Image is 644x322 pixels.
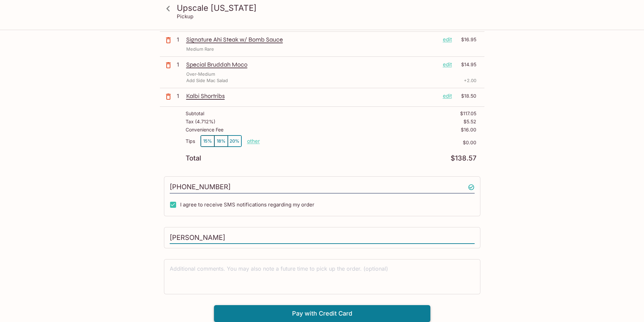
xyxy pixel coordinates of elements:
[186,139,195,144] p: Tips
[443,92,452,100] p: edit
[247,138,260,144] button: other
[464,77,476,84] p: + 2.00
[186,119,215,124] p: Tax ( 4.712% )
[186,127,223,132] p: Convenience Fee
[186,111,204,116] p: Subtotal
[214,305,430,322] button: Pay with Credit Card
[201,135,214,147] button: 15%
[451,155,476,162] p: $138.57
[170,181,475,194] input: Enter phone number
[186,36,437,43] p: Signature Ahi Steak w/ Bomb Sauce
[456,92,476,100] p: $18.50
[177,92,184,100] p: 1
[456,36,476,43] p: $16.95
[260,140,476,145] p: $0.00
[177,36,184,43] p: 1
[463,119,476,124] p: $5.52
[177,3,479,13] h3: Upscale [US_STATE]
[186,61,437,68] p: Special Bruddah Moco
[177,13,193,20] p: Pickup
[186,77,228,84] p: Add Side Mac Salad
[186,46,214,52] p: Medium Rare
[186,155,201,162] p: Total
[443,36,452,43] p: edit
[443,61,452,68] p: edit
[214,135,228,147] button: 18%
[460,111,476,116] p: $117.05
[177,61,184,68] p: 1
[228,135,241,147] button: 20%
[461,127,476,132] p: $16.00
[456,61,476,68] p: $14.95
[180,201,314,208] span: I agree to receive SMS notifications regarding my order
[170,231,475,244] input: Enter first and last name
[186,92,437,100] p: Kalbi Shortribs
[186,71,215,77] p: Over-Medium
